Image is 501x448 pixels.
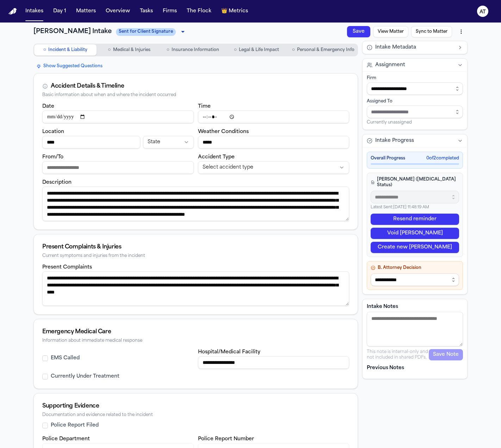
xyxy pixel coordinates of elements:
[42,412,349,418] div: Documentation and evidence related to the incident
[292,46,295,53] span: ○
[42,436,90,442] label: Police Department
[363,134,467,147] button: Intake Progress
[8,8,17,15] img: Finch Logo
[371,228,459,239] button: Void [PERSON_NAME]
[42,93,349,98] div: Basic information about when and where the incident occurred
[8,8,17,15] a: Home
[375,62,405,69] span: Assignment
[172,47,219,53] span: Insurance Information
[371,242,459,253] button: Create new [PERSON_NAME]
[42,154,63,160] label: From/To
[42,328,349,336] div: Emergency Medical Care
[33,62,105,70] button: Show Suggested Questions
[162,44,224,56] button: Go to Insurance Information
[375,44,416,51] span: Intake Metadata
[42,265,92,270] label: Present Complaints
[137,5,156,18] button: Tasks
[198,154,235,160] label: Accident Type
[73,5,99,18] button: Matters
[367,312,463,346] textarea: Intake notes
[289,44,357,56] button: Go to Personal & Emergency Info
[297,47,354,53] span: Personal & Emergency Info
[51,82,124,90] div: Accident Details & Timeline
[160,5,180,18] button: Firms
[48,47,87,53] span: Incident & Liability
[411,26,452,37] button: Sync to Matter
[42,187,349,221] textarea: Incident description
[103,5,133,18] button: Overview
[347,26,370,37] button: Save
[363,59,467,71] button: Assignment
[166,46,169,53] span: ○
[116,27,187,37] div: Update intake status
[42,243,349,251] div: Present Complaints & Injuries
[42,271,349,306] textarea: Present complaints
[42,338,349,343] div: Information about immediate medical response
[42,161,194,174] input: From/To destination
[198,136,350,149] input: Weather conditions
[367,365,463,372] p: Previous Notes
[198,436,254,442] label: Police Report Number
[143,136,193,149] button: Incident state
[371,156,405,161] span: Overall Progress
[367,99,463,104] div: Assigned To
[42,402,349,410] div: Supporting Evidence
[43,46,46,53] span: ○
[367,82,463,95] input: Select firm
[42,111,194,123] input: Incident date
[198,111,350,123] input: Incident time
[371,265,459,271] h4: B. Attorney Decision
[367,303,463,310] label: Intake Notes
[113,47,150,53] span: Medical & Injuries
[108,46,111,53] span: ○
[239,47,279,53] span: Legal & Life Impact
[455,25,468,38] button: More actions
[371,214,459,225] button: Resend reminder
[116,28,176,36] span: Sent for Client Signature
[34,44,97,56] button: Go to Incident & Liability
[373,26,408,37] button: View Matter
[225,44,288,56] button: Go to Legal & Life Impact
[42,129,64,134] label: Location
[198,356,350,369] input: Hospital or medical facility
[42,253,349,259] div: Current symptoms and injuries from the incident
[51,422,99,429] label: Police Report Filed
[371,205,459,211] p: Latest Sent: [DATE] 11:48:19 AM
[23,5,46,18] button: Intakes
[33,27,112,37] h1: [PERSON_NAME] Intake
[42,180,72,185] label: Description
[426,156,459,161] span: 0 of 2 completed
[367,349,429,360] p: This note is internal-only and not included in shared PDFs.
[363,41,467,54] button: Intake Metadata
[184,5,214,18] button: The Flock
[367,75,463,81] div: Firm
[218,5,251,18] button: crownMetrics
[367,106,463,118] input: Assign to staff member
[51,355,80,362] label: EMS Called
[50,5,69,18] button: Day 1
[375,137,414,144] span: Intake Progress
[51,373,119,380] label: Currently Under Treatment
[42,136,140,149] input: Incident location
[198,349,260,355] label: Hospital/Medical Facility
[367,120,412,125] span: Currently unassigned
[98,44,160,56] button: Go to Medical & Injuries
[234,46,237,53] span: ○
[198,104,211,109] label: Time
[42,104,54,109] label: Date
[371,177,459,188] h4: [PERSON_NAME] ([MEDICAL_DATA] Status)
[198,129,249,134] label: Weather Conditions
